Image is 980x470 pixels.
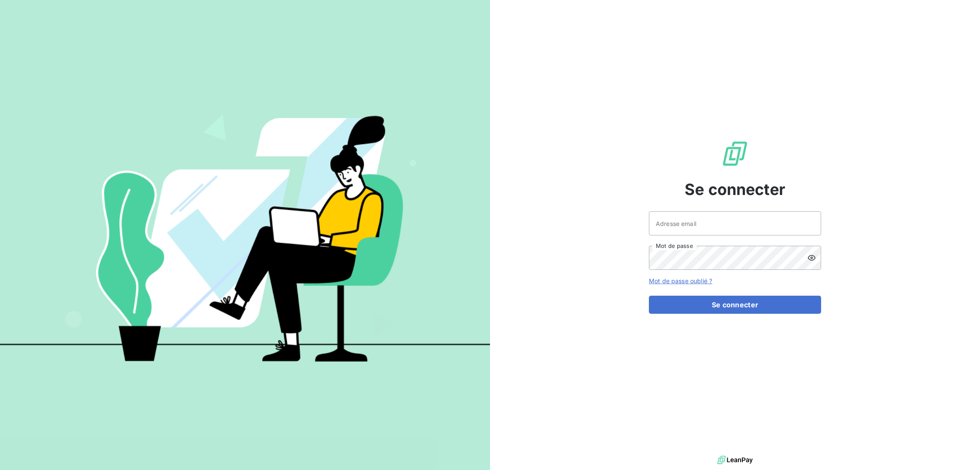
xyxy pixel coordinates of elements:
[685,178,785,201] span: Se connecter
[649,296,821,314] button: Se connecter
[717,454,753,467] img: logo
[649,211,821,235] input: placeholder
[721,140,749,167] img: Logo LeanPay
[649,277,712,284] a: Mot de passe oublié ?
